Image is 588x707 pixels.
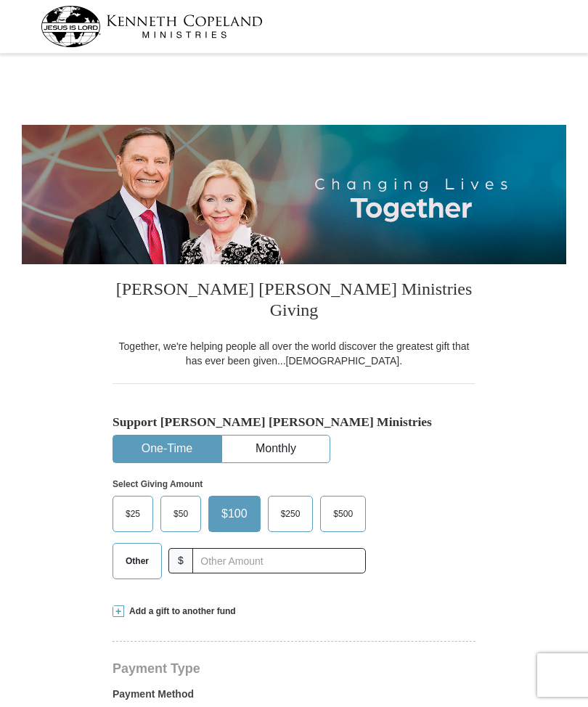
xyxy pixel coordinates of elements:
[118,503,147,525] span: $25
[214,503,255,525] span: $100
[124,605,236,618] span: Add a gift to another fund
[222,436,330,462] button: Monthly
[166,503,195,525] span: $50
[118,550,156,572] span: Other
[113,479,203,489] strong: Select Giving Amount
[326,503,360,525] span: $500
[113,414,475,430] h5: Support [PERSON_NAME] [PERSON_NAME] Ministries
[274,503,308,525] span: $250
[41,6,263,47] img: kcm-header-logo.svg
[113,436,221,462] button: One-Time
[192,548,366,573] input: Other Amount
[113,339,475,368] div: Together, we're helping people all over the world discover the greatest gift that has ever been g...
[113,264,475,339] h3: [PERSON_NAME] [PERSON_NAME] Ministries Giving
[168,548,193,573] span: $
[113,663,475,674] h4: Payment Type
